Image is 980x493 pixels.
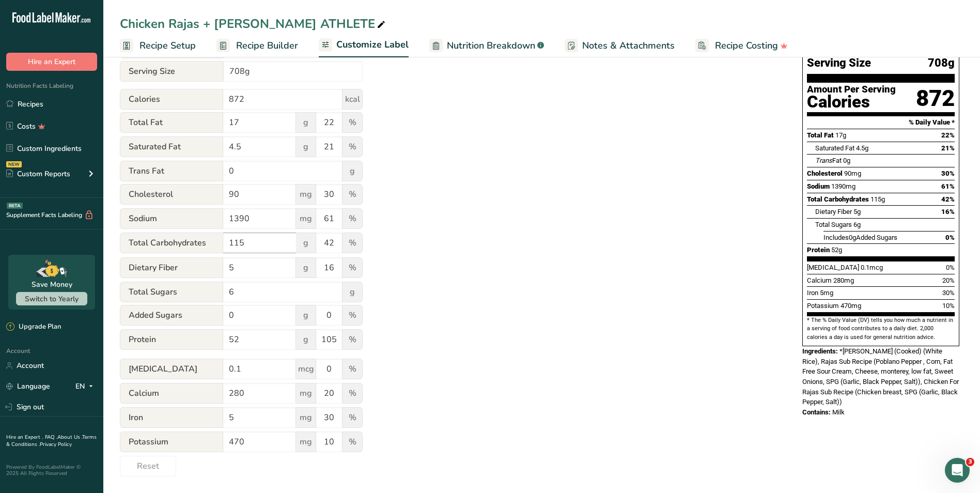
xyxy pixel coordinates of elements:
[820,289,833,297] span: 5mg
[815,157,842,164] span: Fat
[342,257,363,278] span: %
[295,432,316,452] span: mg
[120,161,223,181] span: Trans Fat
[120,383,223,404] span: Calcium
[942,289,955,297] span: 30%
[941,208,955,215] span: 16%
[32,279,72,290] div: Save Money
[40,441,72,448] a: Privacy Policy
[945,458,970,483] iframe: Intercom live chat
[7,203,23,209] div: BETA
[6,377,50,395] a: Language
[941,144,955,152] span: 21%
[815,157,832,164] i: Trans
[295,359,316,379] span: mcg
[342,383,363,404] span: %
[139,39,196,53] span: Recipe Setup
[843,157,850,164] span: 0g
[120,184,223,205] span: Cholesterol
[342,359,363,379] span: %
[45,434,57,441] a: FAQ .
[429,34,544,57] a: Nutrition Breakdown
[6,322,61,332] div: Upgrade Plan
[807,316,955,342] section: * The % Daily Value (DV) tells you how much a nutrient in a serving of food contributes to a dail...
[120,34,196,57] a: Recipe Setup
[815,144,854,152] span: Saturated Fat
[120,407,223,428] span: Iron
[807,195,869,203] span: Total Carbohydrates
[833,276,854,284] span: 280mg
[120,359,223,379] span: [MEDICAL_DATA]
[342,89,363,110] span: kcal
[342,432,363,452] span: %
[120,282,223,302] span: Total Sugars
[807,170,843,177] span: Cholesterol
[16,292,87,305] button: Switch to Yearly
[807,302,839,310] span: Potassium
[849,234,856,241] span: 0g
[6,161,22,167] div: NEW
[807,289,818,297] span: Iron
[295,112,316,133] span: g
[802,408,831,416] span: Contains:
[856,144,868,152] span: 4.5g
[120,136,223,157] span: Saturated Fat
[807,182,830,190] span: Sodium
[861,264,883,271] span: 0.1mcg
[342,282,363,302] span: g
[342,329,363,350] span: %
[807,276,832,284] span: Calcium
[844,170,861,177] span: 90mg
[342,305,363,326] span: %
[6,53,97,71] button: Hire an Expert
[945,234,955,241] span: 0%
[342,112,363,133] span: %
[823,234,897,241] span: Includes Added Sugars
[319,33,409,58] a: Customize Label
[802,347,959,406] span: *[PERSON_NAME] (Cooked) (White Rice), Rajas Sub Recipe (Poblano Pepper , Corn, Fat Free Sour Crea...
[928,57,955,70] span: 708g
[295,257,316,278] span: g
[941,131,955,139] span: 22%
[835,131,846,139] span: 17g
[336,38,409,52] span: Customize Label
[25,294,79,304] span: Switch to Yearly
[807,116,955,129] section: % Daily Value *
[695,34,788,57] a: Recipe Costing
[120,305,223,326] span: Added Sugars
[342,233,363,253] span: %
[807,246,830,254] span: Protein
[6,168,70,179] div: Custom Reports
[295,184,316,205] span: mg
[966,458,974,466] span: 3
[342,407,363,428] span: %
[815,221,852,228] span: Total Sugars
[832,408,845,416] span: Milk
[295,136,316,157] span: g
[120,208,223,229] span: Sodium
[120,432,223,452] span: Potassium
[815,208,852,215] span: Dietary Fiber
[853,208,861,215] span: 5g
[342,136,363,157] span: %
[342,208,363,229] span: %
[295,329,316,350] span: g
[75,380,97,393] div: EN
[941,182,955,190] span: 61%
[295,233,316,253] span: g
[807,131,834,139] span: Total Fat
[853,221,861,228] span: 6g
[295,305,316,326] span: g
[295,208,316,229] span: mg
[942,302,955,310] span: 10%
[946,264,955,271] span: 0%
[582,39,675,53] span: Notes & Attachments
[565,34,675,57] a: Notes & Attachments
[802,347,838,355] span: Ingredients:
[447,39,535,53] span: Nutrition Breakdown
[6,434,97,448] a: Terms & Conditions .
[841,302,861,310] span: 470mg
[120,61,223,82] span: Serving Size
[916,85,955,112] div: 872
[120,329,223,350] span: Protein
